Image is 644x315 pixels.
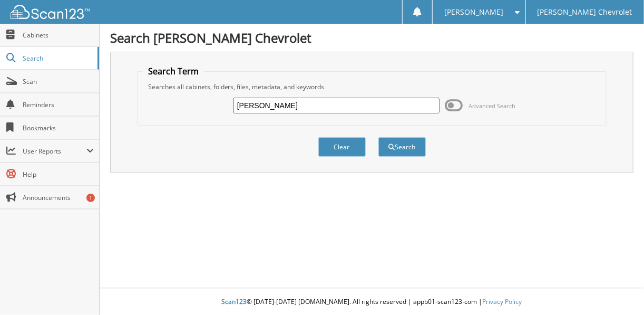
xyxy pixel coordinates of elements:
span: Announcements [23,193,94,202]
span: Scan123 [222,297,247,306]
div: 1 [86,194,95,202]
span: User Reports [23,147,86,156]
span: [PERSON_NAME] [444,9,503,15]
span: Advanced Search [469,102,515,110]
span: Bookmarks [23,123,94,132]
a: Privacy Policy [483,297,522,306]
span: Scan [23,77,94,86]
h1: Search [PERSON_NAME] Chevrolet [110,29,633,46]
span: [PERSON_NAME] Chevrolet [538,9,632,15]
span: Cabinets [23,31,94,40]
div: Searches all cabinets, folders, files, metadata, and keywords [143,82,601,91]
span: Help [23,170,94,179]
button: Search [378,137,426,157]
img: scan123-logo-white.svg [11,5,90,19]
span: Reminders [23,100,94,109]
button: Clear [318,137,366,157]
legend: Search Term [143,65,204,77]
span: Search [23,54,92,63]
div: © [DATE]-[DATE] [DOMAIN_NAME]. All rights reserved | appb01-scan123-com | [100,289,644,315]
